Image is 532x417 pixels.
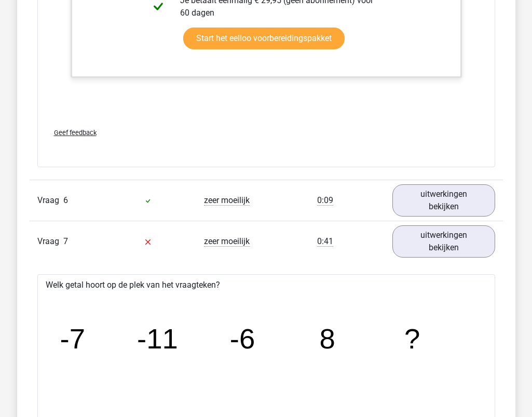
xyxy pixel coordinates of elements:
span: 0:09 [317,195,333,206]
tspan: 8 [319,323,335,355]
a: uitwerkingen bekijken [392,184,495,217]
span: Vraag [37,194,63,207]
span: zeer moeilijk [204,236,250,247]
tspan: ? [404,323,420,355]
tspan: -6 [229,323,254,355]
a: uitwerkingen bekijken [392,225,495,258]
span: 0:41 [317,236,333,247]
a: Start het eelloo voorbereidingspakket [183,28,345,49]
span: 6 [63,195,68,205]
tspan: -11 [137,323,178,355]
span: zeer moeilijk [204,195,250,206]
span: 7 [63,236,68,246]
span: Geef feedback [54,129,97,137]
tspan: -7 [60,323,85,355]
span: Vraag [37,235,63,248]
